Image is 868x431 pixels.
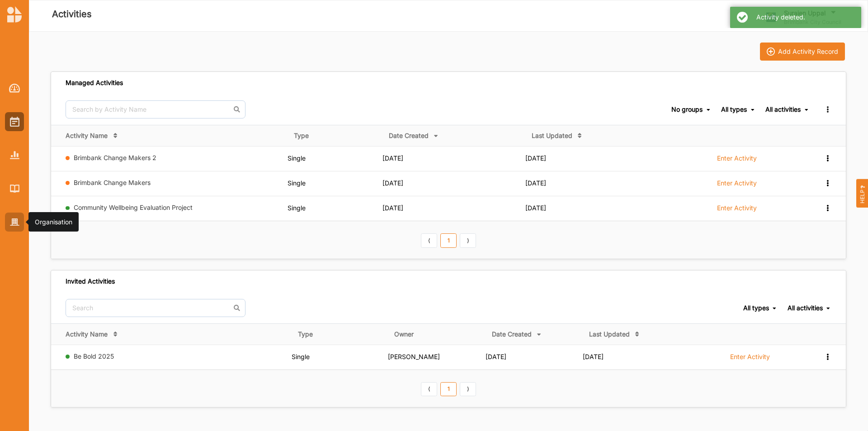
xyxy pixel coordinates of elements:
[10,185,19,192] img: Library
[756,14,854,21] div: Activity deleted.
[5,146,24,165] a: Reports
[421,382,437,397] a: Previous item
[440,382,457,397] a: 1
[388,353,440,360] span: [PERSON_NAME]
[525,154,546,162] span: [DATE]
[486,353,506,360] span: [DATE]
[765,105,801,114] div: All activities
[52,7,92,22] label: Activities
[5,179,24,198] a: Library
[717,204,757,212] label: Enter Activity
[66,79,123,87] div: Managed Activities
[74,204,193,211] a: Community Wellbeing Evaluation Project
[288,154,306,162] span: Single
[66,277,115,285] div: Invited Activities
[717,204,757,217] a: Enter Activity
[421,233,437,248] a: Previous item
[760,43,845,61] button: iconAdd Activity Record
[525,204,546,212] span: [DATE]
[7,6,22,23] img: logo
[420,232,478,247] div: Pagination Navigation
[74,154,156,161] a: Brimbank Change Makers 2
[525,179,546,187] span: [DATE]
[66,299,245,317] input: Search
[717,179,757,187] label: Enter Activity
[388,323,486,345] th: Owner
[420,381,478,396] div: Pagination Navigation
[589,330,630,338] div: Last Updated
[730,353,770,361] label: Enter Activity
[292,353,310,360] span: Single
[9,84,20,93] img: Dashboard
[382,204,403,212] span: [DATE]
[532,132,572,140] div: Last Updated
[492,330,532,338] div: Date Created
[460,233,476,248] a: Next item
[66,132,108,140] div: Activity Name
[721,105,747,114] div: All types
[288,179,306,187] span: Single
[5,79,24,98] a: Dashboard
[730,352,770,366] a: Enter Activity
[382,179,403,187] span: [DATE]
[743,304,769,312] div: All types
[74,352,114,360] a: Be Bold 2025
[10,151,19,159] img: Reports
[440,233,457,248] a: 1
[66,100,245,118] input: Search by Activity Name
[288,204,306,212] span: Single
[10,117,19,127] img: Activities
[288,125,382,146] th: Type
[717,179,757,192] a: Enter Activity
[671,105,703,114] div: No groups
[717,154,757,162] label: Enter Activity
[10,218,19,226] img: Organisation
[35,218,72,227] div: Organisation
[583,353,604,360] span: [DATE]
[66,330,108,338] div: Activity Name
[292,323,388,345] th: Type
[389,132,429,140] div: Date Created
[778,47,838,56] div: Add Activity Record
[74,179,151,186] a: Brimbank Change Makers
[5,112,24,131] a: Activities
[382,154,403,162] span: [DATE]
[717,154,757,167] a: Enter Activity
[767,47,775,56] img: icon
[5,213,24,232] a: Organisation
[788,304,823,312] div: All activities
[460,382,476,397] a: Next item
